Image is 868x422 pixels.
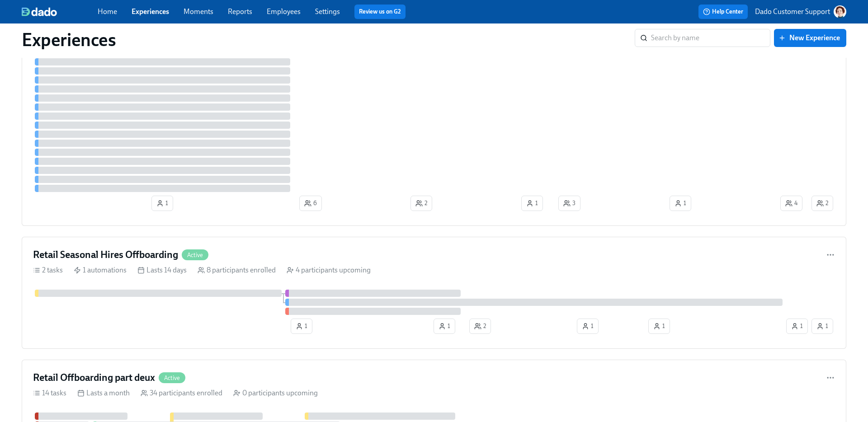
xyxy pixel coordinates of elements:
a: Employees [267,7,301,16]
div: 34 participants enrolled [141,388,222,398]
span: 2 [474,322,486,331]
span: Active [159,375,185,381]
h4: Retail Offboarding part deux [33,371,155,384]
div: 8 participants enrolled [198,265,276,275]
a: Settings [315,7,340,16]
h1: Experiences [22,29,116,51]
span: 2 [415,199,427,208]
input: Search by name [651,29,770,47]
button: 1 [648,319,670,334]
a: Reports [228,7,252,16]
span: 2 [816,199,828,208]
button: 1 [811,319,833,334]
span: 1 [439,322,450,331]
button: 1 [291,319,312,334]
span: 1 [296,322,307,331]
a: Review us on G2 [359,7,401,16]
div: 1 automations [74,265,127,275]
button: Review us on G2 [354,5,406,19]
a: Retail Seasonal Hires OffboardingActive2 tasks 1 automations Lasts 14 days 8 participants enrolle... [22,237,846,349]
button: New Experience [774,29,846,47]
h4: Retail Seasonal Hires Offboarding [33,248,178,262]
span: 3 [563,199,576,208]
button: 2 [811,196,833,211]
a: dado [22,7,98,16]
span: 1 [653,322,665,331]
button: Help Center [698,5,748,19]
span: Active [182,252,208,258]
a: Home [98,7,117,16]
div: Lasts a month [77,388,130,398]
button: 1 [670,196,691,211]
span: 1 [582,322,594,331]
span: 1 [156,199,168,208]
div: 14 tasks [33,388,66,398]
span: 1 [526,199,538,208]
button: 1 [434,319,455,334]
button: 1 [577,319,599,334]
button: 4 [780,196,802,211]
div: 4 participants upcoming [287,265,371,275]
a: Experiences [132,7,169,16]
img: AATXAJw-nxTkv1ws5kLOi-TQIsf862R-bs_0p3UQSuGH=s96-c [834,5,846,18]
span: Help Center [703,7,743,16]
span: 1 [816,322,828,331]
button: 2 [469,319,491,334]
span: New Experience [780,33,840,42]
p: Dado Customer Support [755,7,830,17]
button: 1 [786,319,808,334]
div: Lasts 14 days [137,265,187,275]
button: 2 [410,196,432,211]
span: 1 [675,199,686,208]
button: 1 [521,196,543,211]
a: Moments [184,7,213,16]
span: 6 [304,199,317,208]
button: 6 [299,196,322,211]
button: Dado Customer Support [755,5,846,18]
div: 0 participants upcoming [233,388,318,398]
span: 1 [791,322,803,331]
button: 3 [558,196,580,211]
button: 1 [151,196,173,211]
div: 2 tasks [33,265,63,275]
img: dado [22,7,57,16]
span: 4 [785,199,797,208]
